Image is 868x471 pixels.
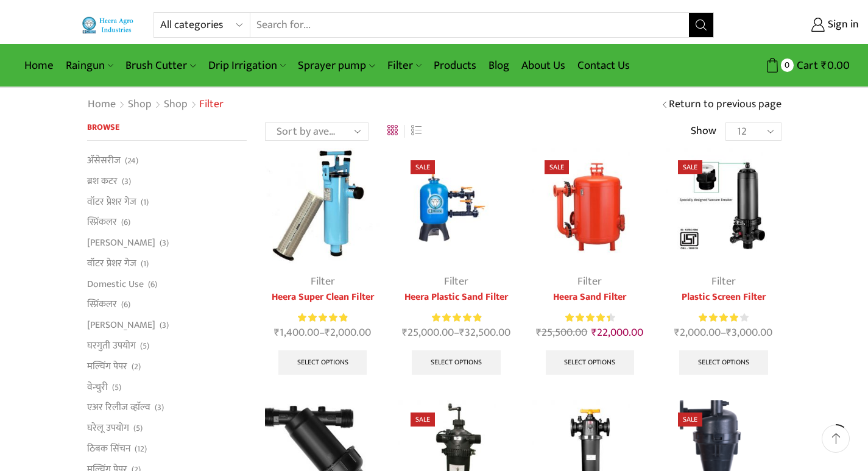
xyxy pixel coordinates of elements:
[669,97,782,113] a: Return to previous page
[292,51,381,80] a: Sprayer pump
[119,51,202,80] a: Brush Cutter
[546,350,635,375] a: Select options for “Heera Sand Filter”
[133,422,143,434] span: (5)
[402,324,454,342] bdi: 25,000.00
[536,324,542,342] span: ₹
[87,438,130,459] a: ठिबक सिंचन
[402,324,408,342] span: ₹
[155,402,164,414] span: (3)
[87,120,119,134] span: Browse
[459,324,510,342] bdi: 32,500.00
[699,311,748,324] div: Rated 4.00 out of 5
[325,324,330,342] span: ₹
[125,155,138,167] span: (24)
[565,311,615,324] div: Rated 4.50 out of 5
[794,57,818,74] span: Cart
[325,324,371,342] bdi: 2,000.00
[565,311,610,324] span: Rated out of 5
[591,324,597,342] span: ₹
[432,311,481,324] div: Rated 5.00 out of 5
[432,311,481,324] span: Rated out of 5
[412,350,501,375] a: Select options for “Heera Plastic Sand Filter”
[141,196,149,208] span: (1)
[411,160,435,174] span: Sale
[689,13,713,37] button: Search button
[666,325,781,341] span: –
[87,336,136,356] a: घरगुती उपयोग
[398,148,513,263] img: Heera Plastic Sand Filter
[398,290,513,305] a: Heera Plastic Sand Filter
[265,122,369,141] select: Shop order
[148,278,157,291] span: (6)
[532,148,647,263] img: Heera Sand Filter
[699,311,738,324] span: Rated out of 5
[398,325,513,341] span: –
[87,97,116,113] a: Home
[577,272,602,291] a: Filter
[711,272,736,291] a: Filter
[60,51,119,80] a: Raingun
[265,325,380,341] span: –
[666,290,781,305] a: Plastic Screen Filter
[674,324,721,342] bdi: 2,000.00
[666,148,781,263] img: Plastic Screen Filter
[726,324,732,342] span: ₹
[821,56,850,75] bdi: 0.00
[781,58,794,71] span: 0
[202,51,292,80] a: Drip Irrigation
[135,443,147,455] span: (12)
[163,97,188,113] a: Shop
[132,361,141,373] span: (2)
[87,253,136,274] a: वॉटर प्रेशर गेज
[250,13,690,37] input: Search for...
[112,381,121,394] span: (5)
[87,274,144,294] a: Domestic Use
[482,51,515,80] a: Blog
[311,272,335,291] a: Filter
[87,212,117,233] a: स्प्रिंकलर
[87,154,121,171] a: अ‍ॅसेसरीज
[87,191,136,212] a: वॉटर प्रेशर गेज
[199,98,224,112] h1: Filter
[140,340,149,352] span: (5)
[87,356,127,377] a: मल्चिंग पेपर
[274,324,280,342] span: ₹
[679,350,768,375] a: Select options for “Plastic Screen Filter”
[825,17,859,33] span: Sign in
[18,51,60,80] a: Home
[160,237,169,249] span: (3)
[121,216,130,228] span: (6)
[674,324,680,342] span: ₹
[515,51,571,80] a: About Us
[821,56,827,75] span: ₹
[265,290,380,305] a: Heera Super Clean Filter
[678,413,702,427] span: Sale
[127,97,152,113] a: Shop
[591,324,643,342] bdi: 22,000.00
[121,299,130,311] span: (6)
[265,148,380,263] img: Heera-super-clean-filter
[87,233,155,253] a: [PERSON_NAME]
[87,97,224,113] nav: Breadcrumb
[691,124,716,140] span: Show
[545,160,569,174] span: Sale
[274,324,319,342] bdi: 1,400.00
[298,311,347,324] span: Rated out of 5
[726,324,772,342] bdi: 3,000.00
[732,14,859,36] a: Sign in
[87,315,155,336] a: [PERSON_NAME]
[571,51,636,80] a: Contact Us
[122,175,131,188] span: (3)
[87,397,150,418] a: एअर रिलीज व्हाॅल्व
[381,51,428,80] a: Filter
[278,350,367,375] a: Select options for “Heera Super Clean Filter”
[87,294,117,315] a: स्प्रिंकलर
[87,377,108,397] a: वेन्चुरी
[459,324,465,342] span: ₹
[160,319,169,331] span: (3)
[726,54,850,77] a: 0 Cart ₹0.00
[678,160,702,174] span: Sale
[87,171,118,191] a: ब्रश कटर
[428,51,482,80] a: Products
[87,418,129,439] a: घरेलू उपयोग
